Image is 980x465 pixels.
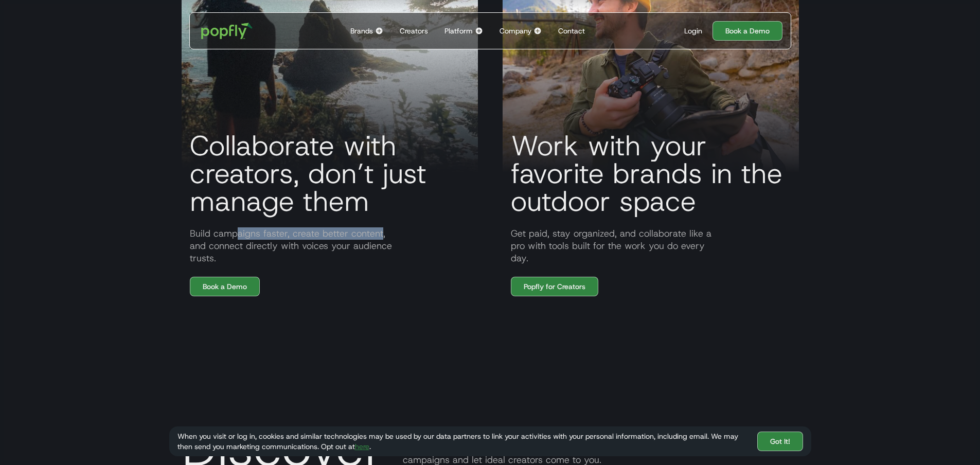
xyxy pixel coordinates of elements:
div: Login [684,26,702,36]
div: Creators [400,26,428,36]
div: Platform [444,26,473,36]
a: Book a Demo [190,277,260,296]
div: Contact [558,26,585,36]
div: Company [500,26,531,36]
a: Book a Demo [712,21,782,41]
a: Login [680,26,706,36]
div: When you visit or log in, cookies and similar technologies may be used by our data partners to li... [177,431,749,452]
a: Got It! [757,432,803,451]
a: Creators [396,13,432,49]
p: Get paid, stay organized, and collaborate like a pro with tools built for the work you do every day. [503,227,799,264]
div: Brands [350,26,373,36]
a: Contact [554,13,589,49]
p: Build campaigns faster, create better content, and connect directly with voices your audience tru... [182,227,478,264]
a: Popfly for Creators [511,277,598,296]
a: here [355,442,369,451]
a: home [194,15,260,46]
h3: Work with your favorite brands in the outdoor space [503,132,799,215]
h3: Collaborate with creators, don’t just manage them [182,132,478,215]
